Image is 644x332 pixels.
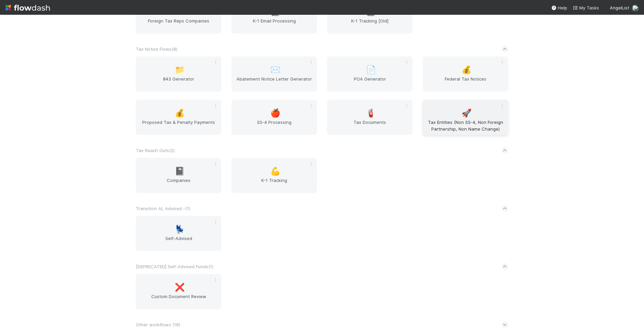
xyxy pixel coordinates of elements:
[330,76,410,89] span: POA Generator
[175,109,185,117] span: 💰
[139,76,219,89] span: 843 Generator
[330,119,410,132] span: Tax Documents
[139,177,219,190] span: Companies
[139,293,219,306] span: Custom Document Review
[136,100,221,135] a: 💰Proposed Tax & Penalty Payments
[462,65,472,74] span: 💰
[136,322,180,327] span: Other workflows ( 18 )
[610,5,629,10] span: AngelList
[136,148,175,153] span: Tax Reach Outs ( 2 )
[423,100,508,135] a: 🚀Tax Entities (Non SS-4, Non Foreign Partnership, Non Name Change)
[175,65,185,74] span: 📁
[423,56,508,92] a: 💰Federal Tax Notices
[136,216,221,251] a: 💺Self-Advised
[231,56,317,92] a: ✉️Abatement Notice Letter Generator
[136,158,221,193] a: 📓Companies
[231,158,317,193] a: 💪K-1 Tracking
[632,5,639,11] img: avatar_cc3a00d7-dd5c-4a2f-8d58-dd6545b20c0d.png
[136,46,177,52] span: Tax Notice Flows ( 8 )
[327,56,413,92] a: 📄POA Generator
[425,76,505,89] span: Federal Tax Notices
[270,65,280,74] span: ✉️
[573,5,599,10] span: My Tasks
[136,206,190,211] span: Transition AL Advised - ( 1 )
[573,4,599,11] a: My Tasks
[139,119,219,132] span: Proposed Tax & Penalty Payments
[327,100,413,135] a: 🧯Tax Documents
[175,283,185,292] span: ❌
[234,17,314,31] span: K-1 Email Processing
[234,76,314,89] span: Abatement Notice Letter Generator
[366,109,376,117] span: 🧯
[175,225,185,234] span: 💺
[270,167,280,176] span: 💪
[330,17,410,31] span: K-1 Tracking [Old]
[136,56,221,92] a: 📁843 Generator
[5,2,50,13] img: logo-inverted-e16ddd16eac7371096b0.svg
[136,274,221,309] a: ❌Custom Document Review
[234,177,314,190] span: K-1 Tracking
[139,235,219,248] span: Self-Advised
[139,17,219,31] span: Foreign Tax Reps Companies
[366,65,376,74] span: 📄
[231,100,317,135] a: 🍎SS-4 Processing
[462,109,472,117] span: 🚀
[425,119,505,132] span: Tax Entities (Non SS-4, Non Foreign Partnership, Non Name Change)
[234,119,314,132] span: SS-4 Processing
[270,109,280,117] span: 🍎
[175,167,185,176] span: 📓
[136,264,213,269] span: [DEPRECATED] Self-Advised Funds ( 1 )
[551,4,567,11] div: Help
